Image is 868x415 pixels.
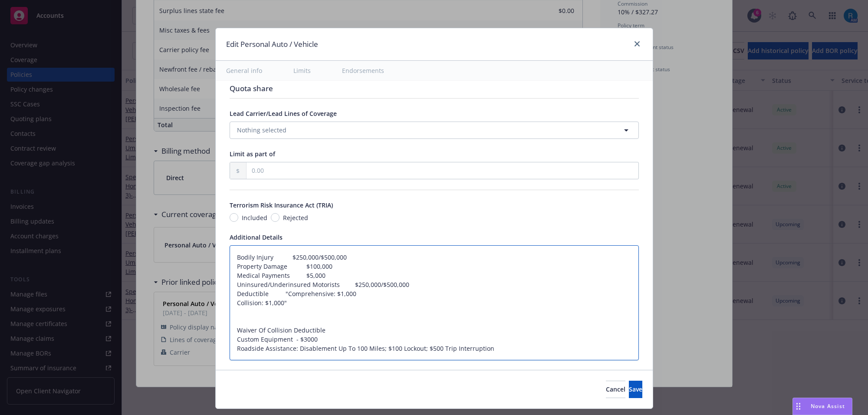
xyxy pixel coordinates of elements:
[283,213,308,222] span: Rejected
[283,61,321,80] button: Limits
[792,398,852,415] button: Nova Assist
[216,61,273,80] button: General info
[332,61,395,80] button: Endorsements
[226,39,318,50] h1: Edit Personal Auto / Vehicle
[230,83,639,94] div: Quota share
[242,213,267,222] span: Included
[230,150,275,158] span: Limit as part of
[230,201,333,209] span: Terrorism Risk Insurance Act (TRIA)
[237,125,286,135] span: Nothing selected
[230,233,283,241] span: Additional Details
[793,398,804,415] div: Drag to move
[230,245,639,361] textarea: Bodily Injury $250,000/$500,000 Property Damage $100,000 Medical Payments $5,000 Uninsured/Underi...
[811,402,845,410] span: Nova Assist
[230,122,639,139] button: Nothing selected
[247,162,638,179] input: 0.00
[230,213,238,222] input: Included
[271,213,279,222] input: Rejected
[230,109,337,118] span: Lead Carrier/Lead Lines of Coverage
